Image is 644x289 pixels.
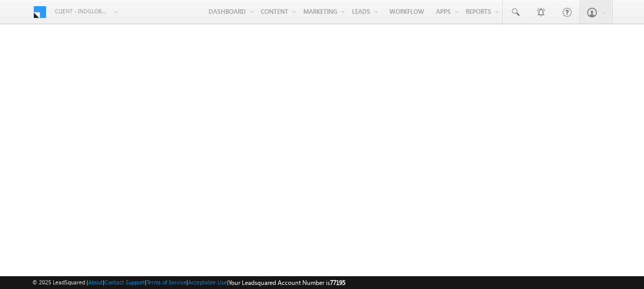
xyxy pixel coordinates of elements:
[32,278,345,287] span: © 2025 LeadSquared | | | | |
[147,279,186,285] a: Terms of Service
[88,279,103,285] a: About
[105,279,145,285] a: Contact Support
[55,6,109,16] span: Client - indglobal2 (77195)
[228,279,345,286] span: Your Leadsquared Account Number is
[330,279,345,286] span: 77195
[188,279,227,285] a: Acceptable Use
